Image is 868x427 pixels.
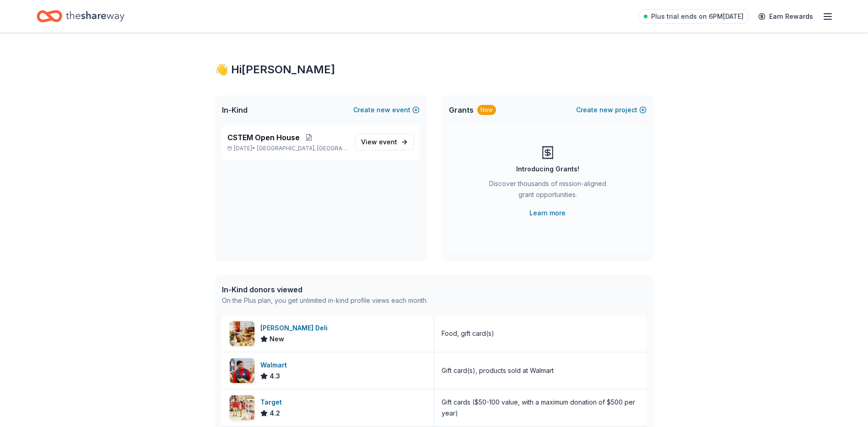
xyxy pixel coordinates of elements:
[529,208,566,219] a: Learn more
[222,295,428,306] div: On the Plus plan, you get unlimited in-kind profile views each month.
[257,145,347,152] span: [GEOGRAPHIC_DATA], [GEOGRAPHIC_DATA]
[260,323,331,334] div: [PERSON_NAME] Deli
[222,284,428,295] div: In-Kind donors viewed
[377,104,390,115] span: new
[638,9,749,24] a: Plus trial ends on 6PM[DATE]
[270,334,284,345] span: New
[230,358,254,383] img: Image for Walmart
[222,104,248,115] span: In-Kind
[442,397,639,419] div: Gift cards ($50-100 value, with a maximum donation of $500 per year)
[260,397,286,408] div: Target
[270,408,280,419] span: 4.2
[485,178,610,204] div: Discover thousands of mission-aligned grant opportunities.
[449,104,474,115] span: Grants
[576,104,647,115] button: Createnewproject
[230,395,254,420] img: Image for Target
[270,371,280,382] span: 4.3
[753,8,819,25] a: Earn Rewards
[230,321,254,346] img: Image for McAlister's Deli
[227,145,348,152] p: [DATE] •
[442,328,494,339] div: Food, gift card(s)
[379,138,397,146] span: event
[227,132,300,143] span: CSTEM Open House
[516,164,579,175] div: Introducing Grants!
[477,105,496,115] div: New
[353,104,420,115] button: Createnewevent
[215,62,654,77] div: 👋 Hi [PERSON_NAME]
[651,11,744,22] span: Plus trial ends on 6PM[DATE]
[599,104,613,115] span: new
[355,134,414,150] a: View event
[361,137,397,148] span: View
[442,365,554,376] div: Gift card(s), products sold at Walmart
[260,360,291,371] div: Walmart
[37,5,124,27] a: Home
